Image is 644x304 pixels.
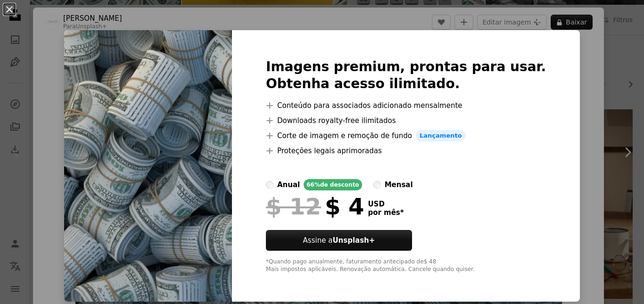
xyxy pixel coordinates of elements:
[266,181,273,189] input: anual66%de desconto
[266,230,412,251] button: Assine aUnsplash+
[373,181,381,189] input: mensal
[277,179,300,190] div: anual
[368,200,404,208] span: USD
[332,236,375,245] strong: Unsplash+
[266,194,321,219] span: $ 12
[385,179,413,190] div: mensal
[266,258,546,273] div: *Quando pago anualmente, faturamento antecipado de $ 48 Mais impostos aplicáveis. Renovação autom...
[368,208,404,217] span: por mês *
[266,145,546,156] li: Proteções legais aprimoradas
[64,30,232,302] img: premium_photo-1679397743807-fae5c6a21ace
[266,58,546,92] h2: Imagens premium, prontas para usar. Obtenha acesso ilimitado.
[266,115,546,126] li: Downloads royalty-free ilimitados
[266,100,546,111] li: Conteúdo para associados adicionado mensalmente
[266,194,364,219] div: $ 4
[304,179,362,190] div: 66% de desconto
[266,130,546,141] li: Corte de imagem e remoção de fundo
[416,130,466,141] span: Lançamento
